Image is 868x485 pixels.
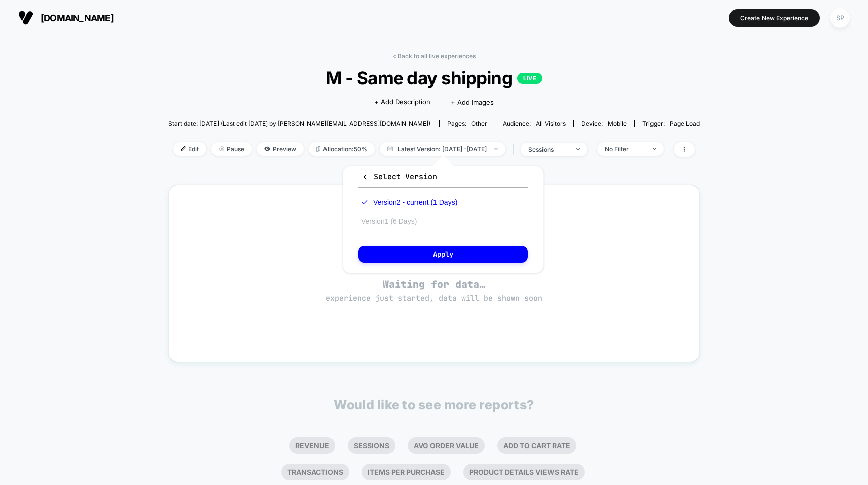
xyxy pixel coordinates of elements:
[408,437,485,454] li: Avg Order Value
[257,142,304,156] span: Preview
[195,67,674,88] span: M - Same day shipping
[18,10,33,25] img: Visually logo
[605,145,645,153] div: No Filter
[447,120,487,127] div: Pages:
[309,142,375,156] span: Allocation: 50%
[576,148,580,150] img: end
[503,120,566,127] div: Audience:
[211,142,252,156] span: Pause
[573,120,634,127] span: Device:
[15,10,117,26] button: [DOMAIN_NAME]
[642,120,700,127] div: Trigger:
[463,464,585,480] li: Product Details Views Rate
[494,148,498,150] img: end
[380,142,505,156] span: Latest Version: [DATE] - [DATE]
[510,142,521,157] span: |
[325,293,542,303] span: experience just started, data will be shown soon
[536,120,566,127] span: All Visitors
[830,8,850,28] div: SP
[528,146,569,153] div: sessions
[653,148,656,150] img: end
[173,142,206,156] span: Edit
[517,73,542,84] p: LIVE
[281,464,349,480] li: Transactions
[316,146,320,152] img: rebalance
[361,172,437,182] span: Select Version
[358,246,528,263] button: Apply
[358,217,420,226] button: Version1 (6 Days)
[358,198,460,207] button: Version2 - current (1 Days)
[387,146,393,151] img: calendar
[358,171,528,188] button: Select Version
[451,98,494,106] span: + Add Images
[348,437,395,454] li: Sessions
[186,278,682,304] span: Waiting for data…
[392,52,476,60] a: < Back to all live experiences
[362,464,451,480] li: Items Per Purchase
[334,397,534,412] p: Would like to see more reports?
[729,9,820,27] button: Create New Experience
[670,120,700,127] span: Page Load
[471,120,487,127] span: other
[41,13,114,23] span: [DOMAIN_NAME]
[827,8,853,28] button: SP
[608,120,627,127] span: mobile
[374,97,430,107] span: + Add Description
[181,146,186,151] img: edit
[289,437,335,454] li: Revenue
[497,437,576,454] li: Add To Cart Rate
[219,146,224,151] img: end
[168,120,430,127] span: Start date: [DATE] (Last edit [DATE] by [PERSON_NAME][EMAIL_ADDRESS][DOMAIN_NAME])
